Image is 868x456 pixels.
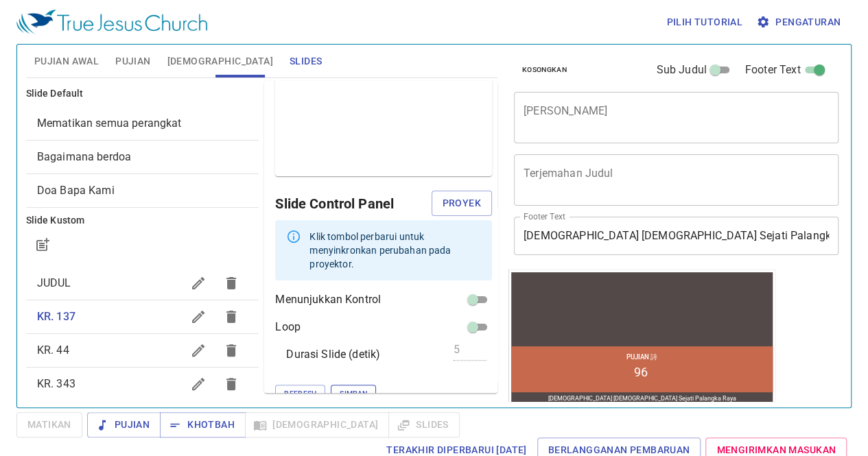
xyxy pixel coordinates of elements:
[26,213,259,228] h6: Slide Kustom
[37,150,131,163] span: [object Object]
[514,62,575,78] button: Kosongkan
[286,346,380,363] p: Durasi Slide (detik)
[37,310,75,323] span: KR. 137
[340,387,367,400] span: Simpan
[275,319,301,335] p: Loop
[26,107,259,140] div: Mematikan semua perangkat
[37,344,69,357] span: KR. 44
[26,267,259,300] div: JUDUL
[16,10,207,34] img: True Jesus Church
[26,300,259,333] div: KR. 137
[656,62,706,78] span: Sub Judul
[115,53,150,70] span: Pujian
[275,385,325,403] button: Refresh
[37,184,115,197] span: [object Object]
[26,141,259,173] div: Bagaimana berdoa
[37,377,75,390] span: KR. 343
[508,269,775,407] iframe: from-child
[26,86,259,101] h6: Slide Default
[37,117,182,130] span: [object Object]
[167,53,273,70] span: [DEMOGRAPHIC_DATA]
[661,10,748,35] button: Pilih tutorial
[275,193,431,215] h6: Slide Control Panel
[34,53,99,70] span: Pujian Awal
[522,64,567,76] span: Kosongkan
[160,412,246,437] button: Khotbah
[284,387,316,400] span: Refresh
[87,412,161,437] button: Pujian
[26,334,259,367] div: KR. 44
[290,53,322,70] span: Slides
[666,14,742,31] span: Pilih tutorial
[745,62,801,78] span: Footer Text
[98,416,150,433] span: Pujian
[331,385,376,403] button: Simpan
[759,14,841,31] span: Pengaturan
[309,224,481,276] div: Klik tombol perbarui untuk menyinkronkan perubahan pada proyektor.
[753,10,846,35] button: Pengaturan
[26,368,259,400] div: KR. 343
[171,416,235,433] span: Khotbah
[37,276,71,289] span: JUDUL
[275,291,381,308] p: Menunjukkan Kontrol
[26,174,259,207] div: Doa Bapa Kami
[443,195,481,212] span: Proyek
[432,191,492,216] button: Proyek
